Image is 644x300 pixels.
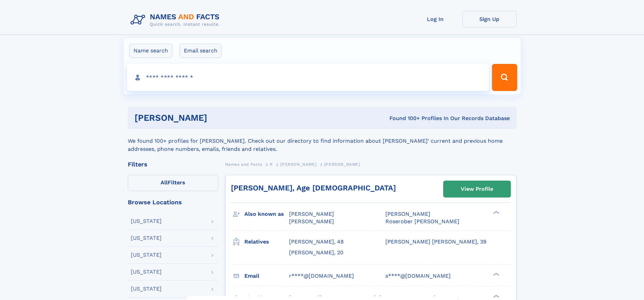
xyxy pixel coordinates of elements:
a: Names and Facts [225,160,262,168]
button: Search Button [492,64,517,91]
div: Found 100+ Profiles In Our Records Database [298,115,510,122]
span: Roserober [PERSON_NAME] [385,218,459,225]
span: [PERSON_NAME] [280,162,316,167]
div: [US_STATE] [131,218,162,224]
span: [PERSON_NAME] [385,211,430,217]
div: Filters [128,161,218,167]
a: Sign Up [462,11,517,27]
h3: Email [244,270,289,282]
div: ❯ [492,210,500,215]
label: Filters [128,175,218,191]
span: [PERSON_NAME] [324,162,360,167]
a: Log In [408,11,462,27]
a: R [270,160,273,168]
h1: [PERSON_NAME] [135,114,299,122]
input: search input [127,64,489,91]
a: [PERSON_NAME] [PERSON_NAME], 39 [385,238,486,246]
div: [US_STATE] [131,286,162,292]
div: Browse Locations [128,199,218,205]
a: [PERSON_NAME], 48 [289,238,344,246]
label: Email search [180,44,222,58]
div: ❯ [492,272,500,276]
div: [US_STATE] [131,235,162,241]
div: [US_STATE] [131,252,162,258]
a: View Profile [444,181,510,197]
h3: Also known as [244,208,289,220]
div: View Profile [461,181,493,197]
h3: Relatives [244,236,289,248]
span: All [161,179,168,186]
div: [US_STATE] [131,269,162,275]
div: ❯ [492,294,500,298]
span: [PERSON_NAME] [289,218,334,225]
span: R [270,162,273,167]
span: [PERSON_NAME] [289,211,334,217]
div: We found 100+ profiles for [PERSON_NAME]. Check out our directory to find information about [PERS... [128,129,517,153]
a: [PERSON_NAME], Age [DEMOGRAPHIC_DATA] [231,184,396,192]
img: Logo Names and Facts [128,11,225,29]
label: Name search [129,44,172,58]
a: [PERSON_NAME] [280,160,316,168]
a: [PERSON_NAME], 20 [289,249,343,256]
